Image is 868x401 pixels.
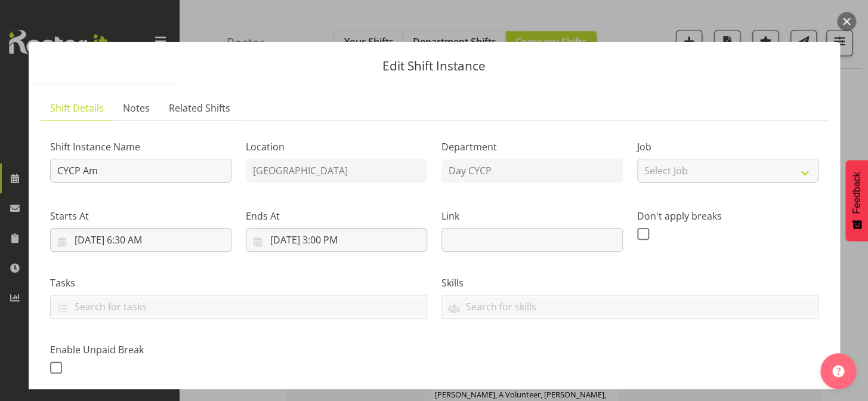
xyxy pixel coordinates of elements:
[637,140,818,154] label: Job
[50,101,104,115] span: Shift Details
[441,209,623,223] label: Link
[246,209,427,223] label: Ends At
[832,365,844,377] img: help-xxl-2.png
[50,140,231,154] label: Shift Instance Name
[123,101,150,115] span: Notes
[246,228,427,252] input: Click to select...
[442,297,818,316] input: Search for skills
[50,209,231,223] label: Starts At
[51,297,427,316] input: Search for tasks
[441,140,623,154] label: Department
[50,159,231,183] input: Shift Instance Name
[845,160,868,241] button: Feedback - Show survey
[441,276,818,290] label: Skills
[246,140,427,154] label: Location
[637,209,818,223] label: Don't apply breaks
[851,172,862,214] span: Feedback
[169,101,230,115] span: Related Shifts
[50,228,231,252] input: Click to select...
[41,60,828,72] p: Edit Shift Instance
[50,276,427,290] label: Tasks
[50,343,231,357] label: Enable Unpaid Break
